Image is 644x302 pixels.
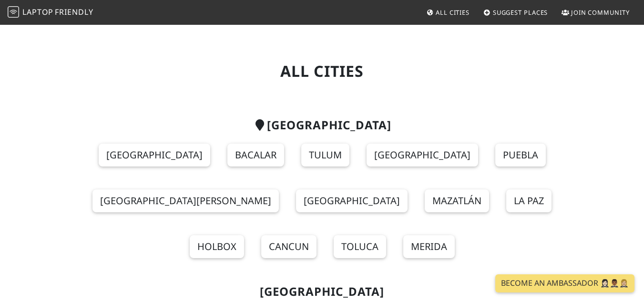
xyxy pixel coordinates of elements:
[425,189,489,212] a: Mazatlán
[261,235,317,258] a: Cancun
[493,8,548,17] span: Suggest Places
[301,144,349,167] a: Tulum
[403,235,455,258] a: Merida
[495,144,546,167] a: Puebla
[99,144,210,167] a: [GEOGRAPHIC_DATA]
[190,235,244,258] a: Holbox
[56,285,588,299] h2: [GEOGRAPHIC_DATA]
[227,144,284,167] a: Bacalar
[495,274,634,292] a: Become an Ambassador 🤵🏻‍♀️🤵🏾‍♂️🤵🏼‍♀️
[8,4,93,21] a: LaptopFriendly LaptopFriendly
[422,4,473,21] a: All Cities
[92,189,279,212] a: [GEOGRAPHIC_DATA][PERSON_NAME]
[56,62,588,80] h1: All Cities
[436,8,470,17] span: All Cities
[558,4,634,21] a: Join Community
[367,144,478,167] a: [GEOGRAPHIC_DATA]
[56,118,588,132] h2: [GEOGRAPHIC_DATA]
[506,189,552,212] a: La Paz
[22,7,53,17] span: Laptop
[571,8,630,17] span: Join Community
[8,6,19,18] img: LaptopFriendly
[55,7,93,17] span: Friendly
[334,235,386,258] a: Toluca
[480,4,552,21] a: Suggest Places
[296,189,408,212] a: [GEOGRAPHIC_DATA]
